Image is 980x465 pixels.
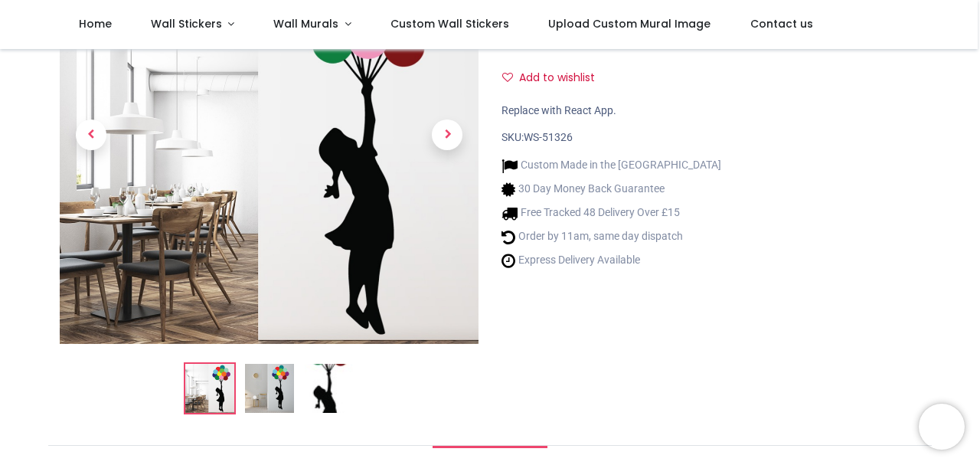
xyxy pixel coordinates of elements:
span: WS-51326 [524,131,573,143]
span: Next [432,120,462,150]
span: 9.98 [512,31,547,53]
span: Home [79,16,112,31]
li: Custom Made in the [GEOGRAPHIC_DATA] [501,158,721,174]
span: Upload Custom Mural Image [548,16,710,31]
img: WS-51326-02 [245,364,294,413]
img: WS-51326-03 [305,364,354,413]
iframe: Brevo live chat [919,404,965,450]
span: Contact us [750,16,813,31]
img: Hanging Balloon Girl Banksy Wall Sticker [185,364,234,413]
span: Previous [76,120,106,150]
li: 30 Day Money Back Guarantee [501,182,721,198]
li: Free Tracked 48 Delivery Over £15 [501,205,721,221]
li: Order by 11am, same day dispatch [501,229,721,245]
span: Custom Wall Stickers [390,16,509,31]
button: Add to wishlistAdd to wishlist [501,65,608,91]
li: Express Delivery Available [501,253,721,269]
div: SKU: [501,130,920,146]
span: Wall Murals [273,16,338,31]
span: Wall Stickers [151,16,222,31]
i: Add to wishlist [502,72,513,83]
div: Replace with React App. [501,103,920,119]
